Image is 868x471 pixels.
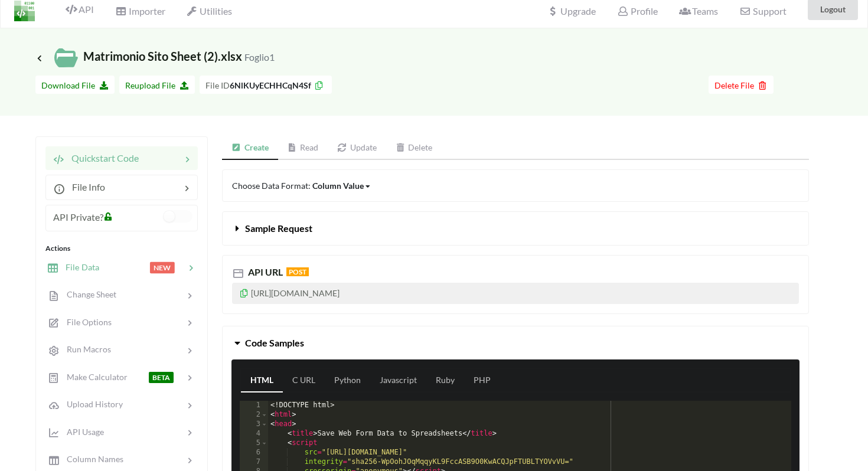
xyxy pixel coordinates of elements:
span: API Usage [60,427,104,437]
span: Matrimonio Sito Sheet (2).xlsx [35,49,275,63]
span: File Data [58,262,99,272]
span: API Private? [53,211,103,223]
span: Choose Data Format: [232,181,371,191]
a: C URL [283,369,325,392]
span: API [66,4,94,15]
span: File Options [60,317,112,327]
span: Upgrade [547,6,596,16]
span: Utilities [187,5,232,17]
button: Code Samples [223,326,808,359]
span: Importer [115,5,165,17]
span: BETA [149,372,174,383]
button: Download File [35,76,115,94]
span: Sample Request [245,223,312,234]
span: Profile [617,5,657,17]
img: LogoIcon.png [14,1,35,21]
div: Column Value [312,179,364,192]
div: 1 [240,401,268,410]
div: Actions [45,243,198,254]
a: PHP [464,369,500,392]
span: Reupload File [125,80,189,90]
a: Update [328,136,386,160]
div: 4 [240,429,268,439]
button: Sample Request [223,212,808,245]
small: Foglio1 [244,51,275,63]
span: Download File [41,80,109,90]
span: Column Names [60,454,123,464]
div: 3 [240,420,268,429]
div: 7 [240,457,268,467]
span: Quickstart Code [64,152,139,163]
b: 6NlKUyECHHCqN4Sf [230,80,311,90]
a: Delete [386,136,442,160]
span: Code Samples [245,337,304,348]
span: POST [286,267,309,276]
span: File Info [65,181,105,192]
a: Ruby [426,369,464,392]
button: Reupload File [119,76,195,94]
span: Upload History [60,399,123,409]
div: 5 [240,439,268,448]
div: 6 [240,448,268,457]
button: Delete File [709,76,774,94]
span: Run Macros [60,344,111,354]
span: File ID [205,80,230,90]
span: Change Sheet [60,289,116,299]
span: NEW [150,262,175,273]
span: Delete File [714,80,768,90]
span: Make Calculator [60,372,128,382]
img: /static/media/localFileIcon.eab6d1cc.svg [54,46,78,70]
a: Javascript [370,369,426,392]
span: Support [739,6,786,16]
div: 2 [240,410,268,420]
a: Read [278,136,328,160]
span: API URL [246,266,283,277]
span: Teams [679,5,718,17]
p: [URL][DOMAIN_NAME] [232,283,799,304]
a: Create [222,136,278,160]
a: Python [325,369,370,392]
a: HTML [241,369,283,392]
